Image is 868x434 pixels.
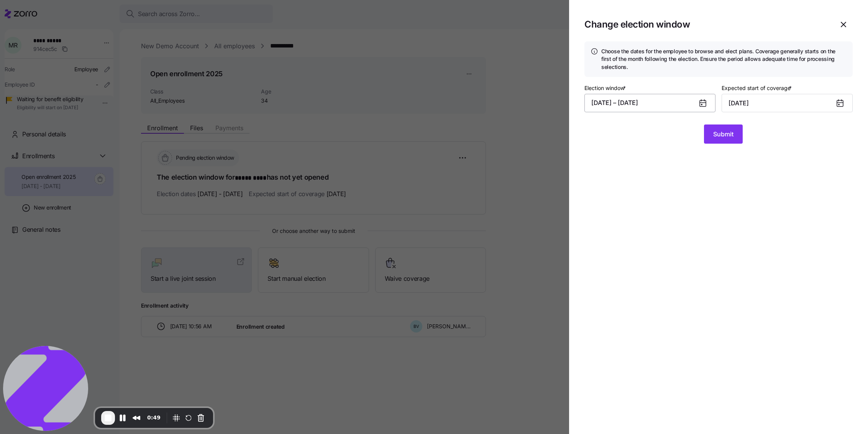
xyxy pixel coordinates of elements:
[722,84,793,92] label: Expected start of coverage
[704,124,743,144] button: Submit
[713,129,733,139] span: Submit
[722,94,853,112] input: MM/DD/YYYY
[584,94,715,112] button: [DATE] – [DATE]
[584,84,627,92] label: Election window
[584,18,828,30] h1: Change election window
[601,47,847,71] h4: Choose the dates for the employee to browse and elect plans. Coverage generally starts on the fir...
